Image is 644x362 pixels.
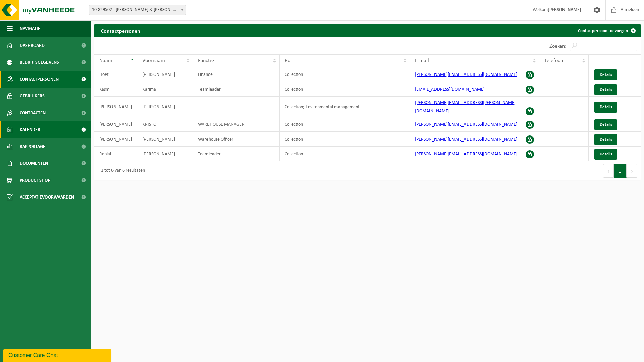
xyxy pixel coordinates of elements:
span: Documenten [20,155,48,172]
span: Details [600,72,612,77]
td: [PERSON_NAME] [137,132,193,147]
td: [PERSON_NAME] [137,97,193,117]
span: Rol [285,58,292,63]
label: Zoeken: [549,43,566,49]
td: Hoet [94,67,137,82]
span: Details [600,152,612,156]
td: [PERSON_NAME] [137,147,193,161]
a: Details [594,134,617,145]
td: [PERSON_NAME] [94,117,137,132]
td: Collection [280,67,410,82]
td: Karima [137,82,193,97]
a: Details [594,119,617,130]
span: Navigatie [20,20,40,37]
span: 10-829502 - EDGARD & COOPER - KORTRIJK [89,5,186,15]
span: Kalender [20,121,40,138]
span: Rapportage [20,138,45,155]
td: Collection [280,132,410,147]
a: Details [594,69,617,80]
span: Gebruikers [20,88,45,104]
span: Dashboard [20,37,45,54]
td: Warehouse Officer [193,132,280,147]
strong: [PERSON_NAME] [548,7,581,12]
span: Voornaam [142,58,165,63]
td: KRISTOF [137,117,193,132]
td: [PERSON_NAME] [137,67,193,82]
span: 10-829502 - EDGARD & COOPER - KORTRIJK [89,5,186,15]
a: [PERSON_NAME][EMAIL_ADDRESS][DOMAIN_NAME] [415,122,517,127]
td: [PERSON_NAME] [94,97,137,117]
span: Acceptatievoorwaarden [20,189,74,206]
span: Naam [99,58,112,63]
td: Collection [280,82,410,97]
span: Telefoon [544,58,563,63]
td: Collection [280,117,410,132]
span: Details [600,122,612,127]
a: [PERSON_NAME][EMAIL_ADDRESS][PERSON_NAME][DOMAIN_NAME] [415,100,516,114]
a: Details [594,84,617,95]
iframe: chat widget [3,347,112,362]
td: Teamleader [193,82,280,97]
span: Details [600,137,612,142]
td: WAREHOUSE MANAGER [193,117,280,132]
h2: Contactpersonen [94,24,147,37]
td: Rebiai [94,147,137,161]
a: [PERSON_NAME][EMAIL_ADDRESS][DOMAIN_NAME] [415,152,517,157]
button: 1 [614,164,627,178]
td: Teamleader [193,147,280,161]
a: [PERSON_NAME][EMAIL_ADDRESS][DOMAIN_NAME] [415,137,517,142]
a: Details [594,102,617,113]
div: 1 tot 6 van 6 resultaten [98,165,145,177]
span: E-mail [415,58,429,63]
span: Product Shop [20,172,50,189]
a: [PERSON_NAME][EMAIL_ADDRESS][DOMAIN_NAME] [415,72,517,77]
button: Next [627,164,637,178]
a: Details [594,149,617,160]
a: Contactpersoon toevoegen [573,24,640,37]
td: Collection; Environmental management [280,97,410,117]
span: Details [600,105,612,109]
td: Kasmi [94,82,137,97]
td: Finance [193,67,280,82]
span: Bedrijfsgegevens [20,54,59,71]
a: [EMAIL_ADDRESS][DOMAIN_NAME] [415,87,485,92]
span: Contracten [20,104,46,121]
td: [PERSON_NAME] [94,132,137,147]
button: Previous [603,164,614,178]
td: Collection [280,147,410,161]
span: Details [600,87,612,92]
span: Contactpersonen [20,71,59,88]
span: Functie [198,58,214,63]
